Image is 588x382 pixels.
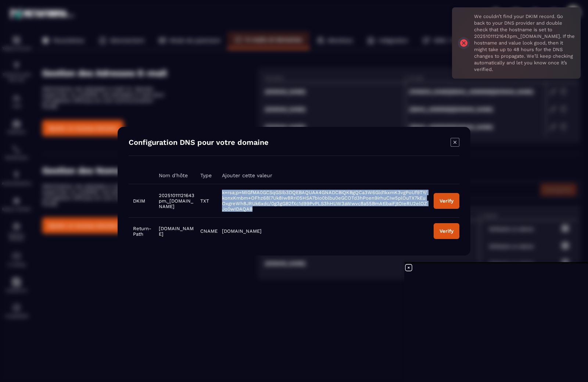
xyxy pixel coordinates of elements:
div: Verify [440,228,453,234]
th: Ajouter cette valeur [218,167,429,184]
span: 20251011121643pm._[DOMAIN_NAME] [159,192,194,209]
td: Return-Path [129,217,154,244]
td: DKIM [129,184,154,217]
th: Nom d'hôte [154,167,196,184]
td: TXT [196,184,218,217]
h4: Configuration DNS pour votre domaine [129,138,269,148]
th: Type [196,167,218,184]
button: Verify [434,223,459,239]
span: [DOMAIN_NAME] [159,225,194,236]
div: Verify [440,198,453,203]
button: Verify [434,193,459,208]
span: k=rsa;p=MIGfMA0GCSqGSIb3DQEBAQUAA4GNADCBiQKBgQCa3W6Gld1kxmK3vgPoUf9TY/konxKmbm+OFhz68l7Uk8Iw8Rri0... [222,190,427,212]
td: CNAME [196,217,218,244]
span: [DOMAIN_NAME] [222,228,262,234]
